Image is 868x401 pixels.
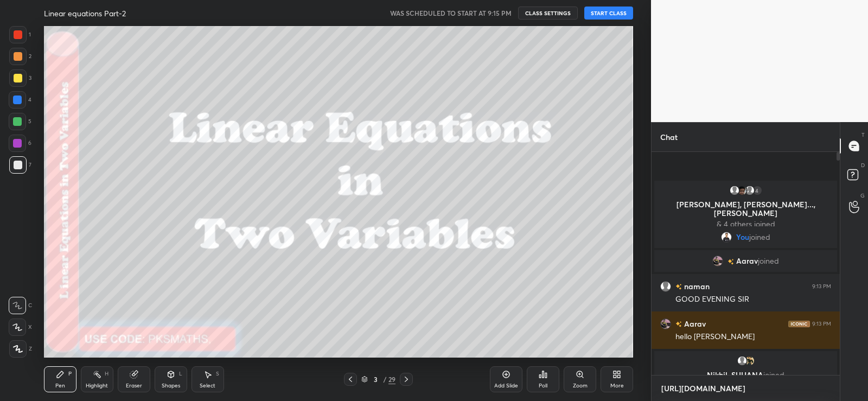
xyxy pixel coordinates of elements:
[370,376,381,383] div: 3
[661,220,831,228] p: & 4 others joined
[788,321,810,327] img: iconic-dark.1390631f.png
[737,185,748,196] img: 39514d1e9c044b7eaa58f338865f3ff3.png
[749,233,770,241] span: joined
[737,355,748,366] img: default.png
[390,8,512,18] h5: WAS SCHEDULED TO START AT 9:15 PM
[712,256,723,266] img: 71958bc23df3477a82d9c91027a2e225.jpg
[573,383,588,389] div: Zoom
[812,283,831,290] div: 9:13 PM
[9,340,32,358] div: Z
[55,383,65,389] div: Pen
[675,294,831,305] div: GOOD EVENING SIR
[682,281,710,292] h6: naman
[179,371,182,377] div: L
[9,26,31,43] div: 1
[105,371,108,377] div: H
[86,383,108,389] div: Highlight
[861,131,865,139] p: T
[126,383,142,389] div: Eraser
[860,192,865,200] p: G
[752,185,763,196] div: 4
[584,7,633,20] button: START CLASS
[682,318,706,329] h6: Aarav
[744,185,755,196] img: default.png
[727,259,734,265] img: no-rating-badge.077c3623.svg
[661,200,831,218] p: [PERSON_NAME], [PERSON_NAME]..., [PERSON_NAME]
[861,161,865,169] p: D
[200,383,215,389] div: Select
[9,135,31,152] div: 6
[675,332,831,342] div: hello [PERSON_NAME]
[383,376,386,383] div: /
[9,48,31,65] div: 2
[9,156,31,174] div: 7
[661,371,831,379] p: Nikhil, SUHANA
[744,355,755,366] img: eb6718ff739240f68fd16de6f07353e2.jpg
[610,383,624,389] div: More
[539,383,547,389] div: Poll
[162,383,180,389] div: Shapes
[388,374,395,384] div: 29
[736,233,749,241] span: You
[9,91,31,109] div: 4
[763,370,784,380] span: joined
[721,232,732,243] img: 144b345530af4266b4014317b2bf6637.jpg
[9,297,32,314] div: C
[729,185,740,196] img: default.png
[518,7,578,20] button: CLASS SETTINGS
[675,284,682,290] img: no-rating-badge.077c3623.svg
[758,257,779,265] span: joined
[736,257,758,265] span: Aarav
[675,321,682,327] img: no-rating-badge.077c3623.svg
[660,319,671,329] img: 71958bc23df3477a82d9c91027a2e225.jpg
[652,179,840,375] div: grid
[216,371,219,377] div: S
[494,383,518,389] div: Add Slide
[68,371,72,377] div: P
[9,319,32,336] div: X
[9,69,31,87] div: 3
[9,113,31,130] div: 5
[652,123,686,151] p: Chat
[44,8,126,18] h4: Linear equations Part-2
[812,321,831,327] div: 9:13 PM
[660,281,671,292] img: default.png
